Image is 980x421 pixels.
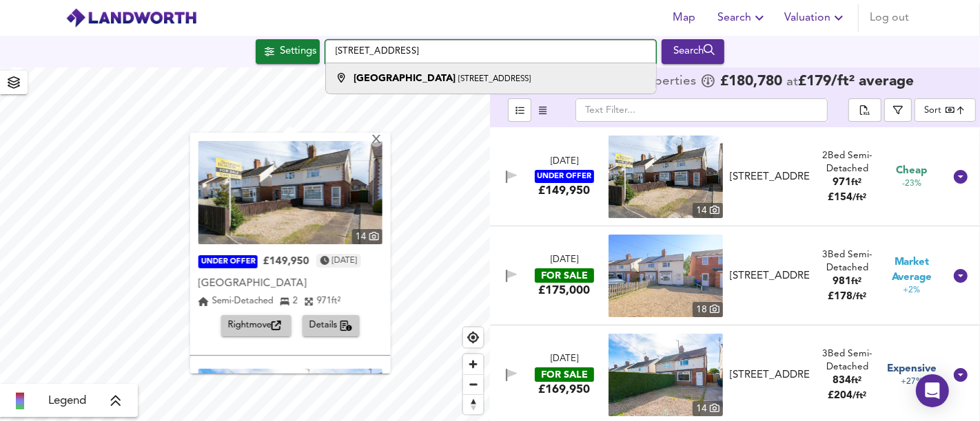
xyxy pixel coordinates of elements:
[904,285,921,296] span: +2%
[848,98,881,122] div: split button
[538,283,590,298] div: £175,000
[228,318,285,334] span: Rightmove
[198,256,258,269] div: UNDER OFFER
[303,315,360,336] button: Details
[662,39,724,64] div: Run Your Search
[730,170,810,184] div: [STREET_ADDRESS]
[256,39,320,64] button: Settings
[852,277,862,286] span: ft²
[828,193,867,203] span: £ 154
[833,177,852,188] span: 971
[693,302,723,317] div: 18
[538,382,590,397] div: £169,950
[730,269,810,283] div: [STREET_ADDRESS]
[924,104,941,117] div: Sort
[665,43,721,61] div: Search
[198,277,382,291] div: [GEOGRAPHIC_DATA]
[833,277,852,287] span: 981
[952,268,969,284] svg: Show Details
[779,4,853,32] button: Valuation
[693,401,723,416] div: 14
[551,254,578,267] div: [DATE]
[828,391,867,401] span: £ 204
[463,374,483,394] button: Zoom out
[463,375,483,394] span: Zoom out
[351,229,382,244] div: 14
[354,74,456,83] strong: [GEOGRAPHIC_DATA]
[609,136,723,218] img: property thumbnail
[198,294,274,308] div: Semi-Detached
[535,367,594,382] div: FOR SALE
[332,254,357,268] time: Tuesday, July 1, 2025 at 4:52:32 PM
[463,327,483,347] button: Find my location
[535,170,594,183] div: UNDER OFFER
[815,149,880,176] div: 2 Bed Semi-Detached
[712,4,773,32] button: Search
[815,248,880,275] div: 3 Bed Semi-Detached
[325,40,656,63] input: Enter a location...
[798,74,914,89] span: £ 179 / ft² average
[463,354,483,374] button: Zoom in
[609,334,723,416] img: property thumbnail
[786,76,798,89] span: at
[784,8,847,28] span: Valuation
[916,374,949,407] div: Open Intercom Messenger
[458,75,531,83] small: [STREET_ADDRESS]
[535,268,594,283] div: FOR SALE
[897,164,928,178] span: Cheap
[864,4,915,32] button: Log out
[538,183,590,198] div: £149,950
[717,8,768,28] span: Search
[490,226,980,325] div: [DATE]FOR SALE£175,000 property thumbnail 18 [STREET_ADDRESS]3Bed Semi-Detached981ft²£178/ft² Mar...
[609,334,723,416] a: property thumbnail 14
[724,368,815,382] div: Granville Avenue, Wyberton, Boston, PE21 7BY
[256,39,320,64] div: Click to configure Search Settings
[915,98,976,122] div: Sort
[463,394,483,414] button: Reset bearing to north
[280,43,316,61] div: Settings
[668,8,701,28] span: Map
[463,395,483,414] span: Reset bearing to north
[490,127,980,226] div: [DATE]UNDER OFFER£149,950 property thumbnail 14 [STREET_ADDRESS]2Bed Semi-Detached971ft²£154/ft² ...
[853,193,867,202] span: / ft²
[870,8,909,28] span: Log out
[730,368,810,382] div: [STREET_ADDRESS]
[902,178,921,190] span: -23%
[221,315,297,336] a: Rightmove
[370,134,382,147] div: X
[551,353,578,366] div: [DATE]
[48,393,86,409] span: Legend
[316,296,331,305] span: 971
[609,136,723,218] a: property thumbnail 14
[852,376,862,385] span: ft²
[65,8,197,28] img: logo
[198,141,382,244] a: property thumbnail 14
[833,376,852,386] span: 834
[952,169,969,185] svg: Show Details
[575,98,828,122] input: Text Filter...
[331,296,340,305] span: ft²
[263,255,309,269] div: £149,950
[879,255,944,285] span: Market Average
[662,4,706,32] button: Map
[280,294,297,308] div: 2
[221,315,292,336] button: Rightmove
[693,203,723,218] div: 14
[609,235,723,317] img: property thumbnail
[815,347,880,374] div: 3 Bed Semi-Detached
[309,318,353,334] span: Details
[828,292,867,302] span: £ 178
[198,141,382,244] img: property thumbnail
[551,155,578,169] div: [DATE]
[853,292,867,301] span: / ft²
[720,75,782,89] span: £ 180,780
[609,235,723,317] a: property thumbnail 18
[852,178,862,187] span: ft²
[853,391,867,400] span: / ft²
[887,362,937,376] span: Expensive
[901,376,923,388] span: +27%
[952,367,969,383] svg: Show Details
[662,39,724,64] button: Search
